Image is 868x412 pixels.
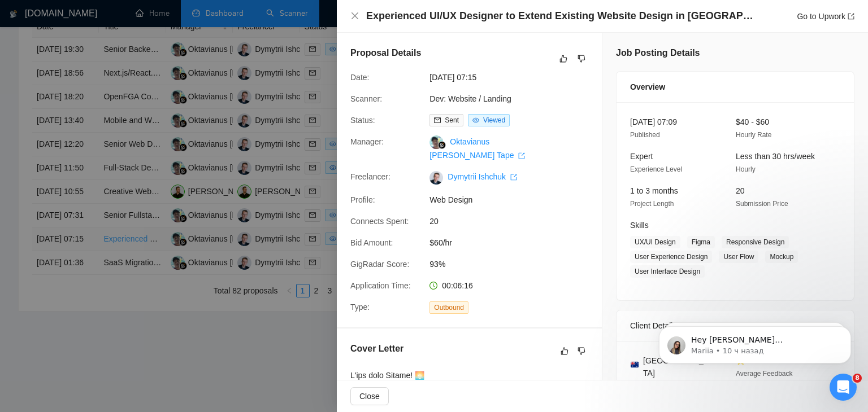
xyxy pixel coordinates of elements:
span: like [559,54,567,63]
span: User Flow [719,251,758,263]
span: UX/UI Design [630,236,680,248]
span: export [848,13,854,20]
span: Viewed [483,116,505,124]
img: gigradar-bm.png [438,141,446,149]
span: Date: [350,73,369,82]
button: like [557,52,570,65]
span: eye [472,117,479,124]
span: [DATE] 07:09 [630,117,677,126]
span: Hourly [736,165,756,173]
span: Status: [350,116,375,125]
span: Figma [687,236,715,248]
span: Scanner: [350,94,382,103]
span: Less than 30 hrs/week [736,152,815,161]
span: dislike [578,347,585,356]
span: 1 to 3 months [630,186,678,195]
span: Overview [630,81,665,93]
div: Client Details [630,310,840,341]
a: Dev: Website / Landing [429,94,511,103]
button: dislike [575,52,588,65]
h4: Experienced UI/UX Designer to Extend Existing Website Design in [GEOGRAPHIC_DATA] [366,9,756,23]
span: dislike [578,54,585,63]
span: [DATE] 07:15 [429,71,599,84]
span: Published [630,131,660,139]
span: Manager: [350,137,384,146]
span: Sent [445,116,459,124]
span: Expert [630,152,653,161]
a: Go to Upworkexport [797,12,854,21]
span: Hourly Rate [736,131,771,139]
h5: Cover Letter [350,342,403,356]
a: Dymytrii Ishchuk export [448,172,517,181]
span: 20 [429,215,599,227]
h5: Job Posting Details [616,46,700,60]
span: like [561,347,568,356]
span: Experience Level [630,165,682,173]
span: export [510,174,517,181]
span: 20 [736,186,745,195]
span: Connects Spent: [350,217,409,226]
span: export [518,152,525,159]
span: Mockup [765,251,798,263]
span: $60/hr [429,236,599,249]
iframe: Intercom live chat [830,374,857,401]
span: Submission Price [736,200,788,208]
span: Profile: [350,195,375,204]
span: Skills [630,221,649,230]
h5: Proposal Details [350,46,421,60]
span: Responsive Design [722,236,789,248]
button: Close [350,387,389,405]
span: 93% [429,258,599,270]
span: Application Time: [350,281,411,290]
button: Close [350,11,359,21]
span: 8 [853,374,862,383]
img: c1xLKJJuXNbEDCATsbRKbkw-ggJf5ynlqT0DjvRcXpPAQXOfhxw5jABvlbeoqsAXI4 [429,171,443,185]
span: Bid Amount: [350,238,393,247]
span: Close [359,390,380,402]
a: Oktavianus [PERSON_NAME] Tape export [429,137,525,160]
span: GigRadar Score: [350,260,409,269]
iframe: Intercom notifications сообщение [642,303,868,382]
span: close [350,11,359,20]
span: Project Length [630,200,674,208]
span: clock-circle [429,282,437,290]
span: $40 - $60 [736,117,769,126]
button: like [558,344,571,358]
span: User Interface Design [630,265,705,278]
span: mail [434,117,441,124]
span: Web Design [429,194,599,206]
span: User Experience Design [630,251,712,263]
span: 00:06:16 [442,281,473,290]
img: 🇦🇺 [631,361,639,369]
span: Freelancer: [350,172,390,181]
span: Type: [350,303,370,312]
button: dislike [575,344,588,358]
span: Outbound [429,301,468,314]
